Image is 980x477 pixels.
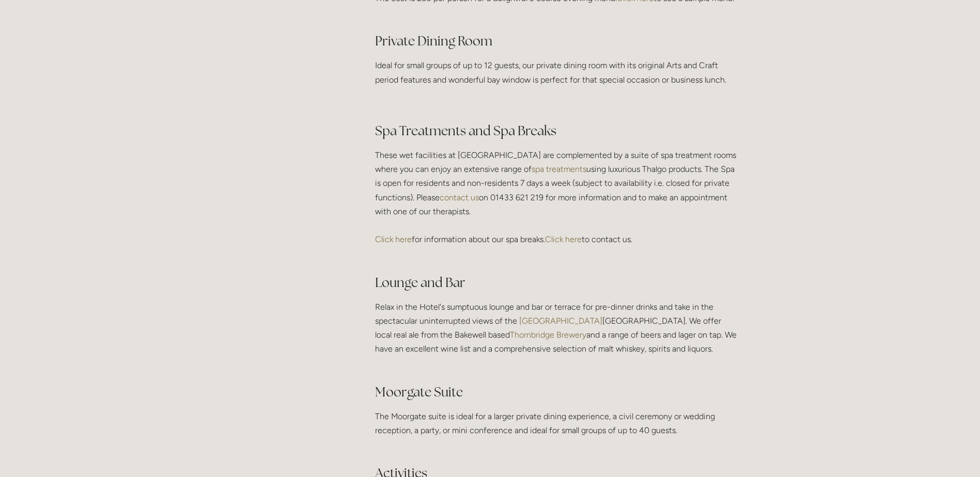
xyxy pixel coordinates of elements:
h2: Spa Treatments and Spa Breaks [375,122,737,140]
a: [GEOGRAPHIC_DATA] [517,316,602,326]
h2: Lounge and Bar [375,274,737,292]
p: The Moorgate suite is ideal for a larger private dining experience, a civil ceremony or wedding r... [375,409,737,452]
a: Thornbridge Brewery [510,330,586,340]
p: These wet facilities at [GEOGRAPHIC_DATA] are complemented by a suite of spa treatment rooms wher... [375,148,737,261]
a: Click here [545,234,582,244]
p: Relax in the Hotel's sumptuous lounge and bar or terrace for pre-dinner drinks and take in the sp... [375,300,737,370]
a: spa treatments [532,164,586,174]
a: contact us [440,193,479,202]
a: Click here [375,234,412,244]
h2: Moorgate Suite [375,383,737,401]
h2: Private Dining Room [375,32,737,50]
p: Ideal for small groups of up to 12 guests, our private dining room with its original Arts and Cra... [375,58,737,86]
